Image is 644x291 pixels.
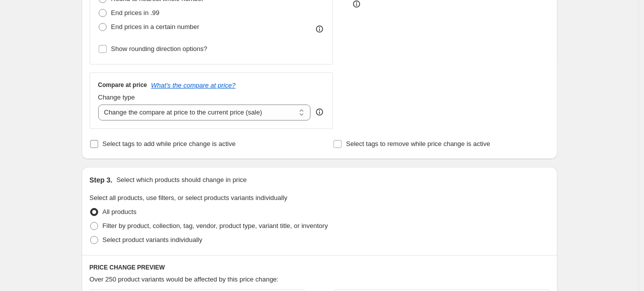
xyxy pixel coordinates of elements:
[314,107,325,117] div: help
[90,275,279,283] span: Over 250 product variants would be affected by this price change:
[103,208,137,215] span: All products
[151,81,236,89] button: What's the compare at price?
[346,140,490,147] span: Select tags to remove while price change is active
[90,194,287,201] span: Select all products, use filters, or select products variants individually
[103,236,202,243] span: Select product variants individually
[90,175,113,185] h2: Step 3.
[103,140,236,147] span: Select tags to add while price change is active
[103,222,328,229] span: Filter by product, collection, tag, vendor, product type, variant title, or inventory
[98,81,147,89] h3: Compare at price
[98,93,135,101] span: Change type
[116,175,246,185] p: Select which products should change in price
[111,45,207,52] span: Show rounding direction options?
[111,23,199,30] span: End prices in a certain number
[90,263,549,271] h6: PRICE CHANGE PREVIEW
[111,9,160,16] span: End prices in .99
